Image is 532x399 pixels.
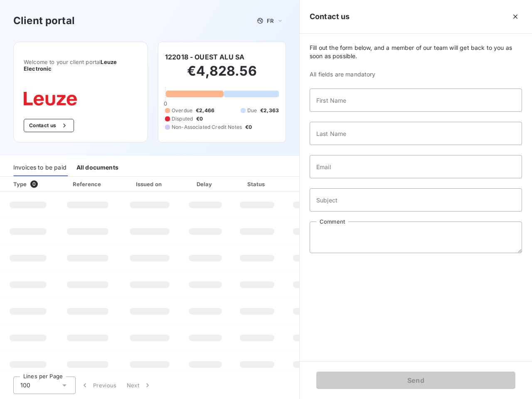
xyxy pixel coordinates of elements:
span: Overdue [172,107,192,114]
div: All documents [76,159,118,176]
span: 0 [164,100,167,107]
div: Issued on [121,180,178,188]
div: Delay [182,180,229,188]
span: €2,363 [260,107,279,114]
span: FR [267,17,273,24]
span: Non-Associated Credit Notes [172,123,242,131]
div: Invoices to be paid [13,159,66,176]
div: Reference [73,181,101,187]
button: Send [316,372,515,389]
h3: Client portal [13,13,75,28]
button: Contact us [24,119,74,132]
span: Disputed [172,115,193,123]
div: Amount [285,180,338,188]
div: Type [8,180,54,188]
input: placeholder [310,155,522,178]
span: €0 [196,115,203,123]
span: Due [247,107,257,114]
span: Leuze Electronic [24,59,117,72]
img: Company logo [24,92,77,106]
span: €0 [245,123,252,131]
input: placeholder [310,122,522,145]
button: Next [122,377,157,394]
input: placeholder [310,89,522,112]
h2: €4,828.56 [165,63,279,88]
span: 100 [20,381,30,389]
input: placeholder [310,188,522,212]
span: Fill out the form below, and a member of our team will get back to you as soon as possible. [310,44,522,60]
h6: 122018 - OUEST ALU SA [165,52,244,62]
h5: Contact us [310,11,350,22]
button: Previous [76,377,122,394]
span: €2,466 [196,107,214,114]
span: Welcome to your client portal [24,59,138,72]
div: Status [232,180,282,188]
span: 0 [30,180,38,188]
span: All fields are mandatory [310,70,522,79]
